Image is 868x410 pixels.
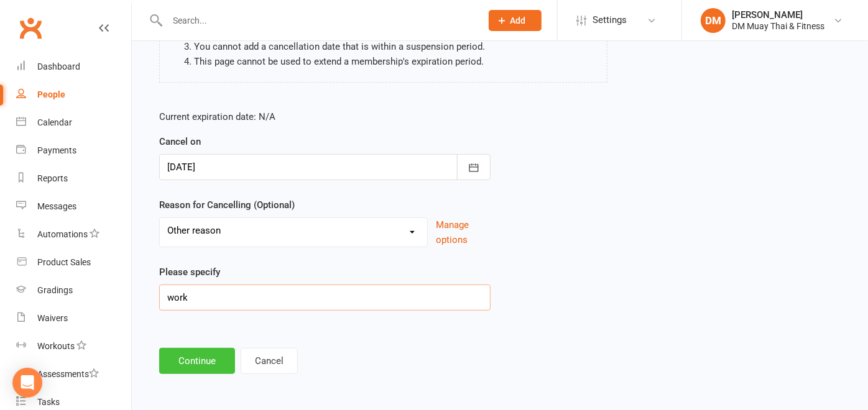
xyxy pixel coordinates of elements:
a: People [16,81,131,109]
li: This page cannot be used to extend a membership's expiration period. [194,54,598,69]
button: Manage options [436,217,491,247]
button: Continue [159,348,235,374]
a: Reports [16,165,131,193]
button: Cancel [241,348,298,374]
div: Waivers [37,313,68,323]
a: Dashboard [16,53,131,81]
div: Reports [37,173,68,183]
a: Payments [16,137,131,165]
div: Tasks [37,397,60,407]
div: Workouts [37,341,75,351]
a: Assessments [16,360,131,388]
div: Open Intercom Messenger [12,368,42,398]
div: Payments [37,145,76,155]
div: DM Muay Thai & Fitness [732,20,824,32]
li: You cannot add a cancellation date that is within a suspension period. [194,39,598,54]
a: Gradings [16,276,131,304]
div: Assessments [37,369,99,379]
label: Cancel on [159,134,201,149]
a: Calendar [16,109,131,137]
span: Settings [593,6,627,34]
label: Please specify [159,265,220,280]
div: Gradings [37,285,73,295]
a: Clubworx [15,12,46,43]
div: People [37,89,65,99]
div: Automations [37,229,88,239]
div: Product Sales [37,257,91,267]
div: Messages [37,201,76,211]
div: Dashboard [37,61,80,71]
a: Automations [16,221,131,248]
span: Add [510,16,526,25]
a: Messages [16,193,131,221]
a: Waivers [16,304,131,332]
button: Add [489,10,542,31]
a: Product Sales [16,248,131,276]
a: Workouts [16,332,131,360]
input: Search... [164,12,473,29]
div: DM [701,8,726,33]
label: Reason for Cancelling (Optional) [159,198,295,212]
div: Calendar [37,117,72,127]
div: [PERSON_NAME] [732,9,824,20]
p: Current expiration date: N/A [159,109,491,124]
